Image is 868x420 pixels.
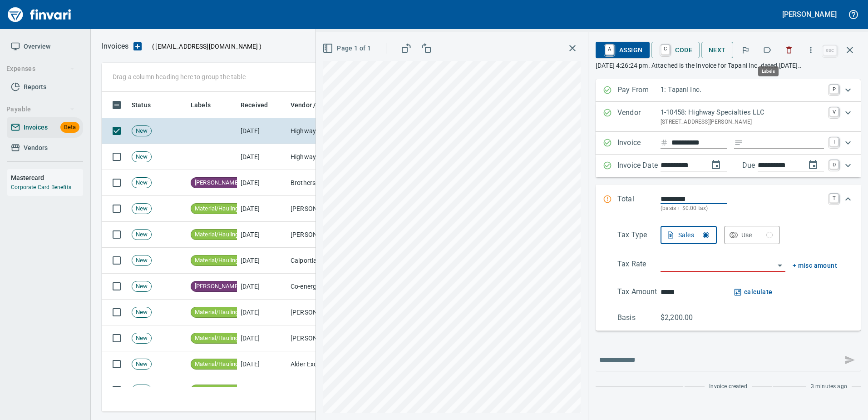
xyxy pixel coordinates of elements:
p: Invoice [617,137,661,149]
div: Expand [596,155,861,177]
p: Due [742,160,785,171]
span: Received [241,100,280,110]
div: Use [741,230,773,241]
span: New [132,153,151,161]
td: [PERSON_NAME] Excavating LLC (1-22988) [287,222,378,248]
span: New [132,230,151,239]
button: Upload an Invoice [128,41,147,52]
p: $2,200.00 [661,312,704,323]
nav: breadcrumb [102,41,128,52]
button: More [801,40,821,60]
span: Material/Hauling [191,360,242,369]
button: CCode [651,42,700,58]
button: Payable [3,101,79,118]
button: Sales [661,226,717,244]
p: Drag a column heading here to group the table [113,72,246,81]
td: [DATE] [237,144,287,170]
span: Material/Hauling [191,386,242,395]
span: New [132,179,151,187]
div: Expand [596,132,861,155]
p: [DATE] 4:26:24 pm. Attached is the Invoice for Tapani Inc. dated [DATE].. [596,61,861,70]
span: Reports [24,81,46,93]
span: Overview [24,41,50,52]
a: esc [823,45,837,55]
a: Reports [7,77,83,97]
td: [DATE] [237,351,287,377]
span: [PERSON_NAME] [191,282,243,291]
td: [PERSON_NAME] Excavating LLC (1-22988) [287,300,378,325]
span: Status [132,100,163,110]
a: Vendors [7,138,83,158]
span: Code [659,42,692,58]
a: InvoicesBeta [7,117,83,138]
span: Next [709,45,726,56]
div: Expand [596,79,861,102]
button: Next [701,42,733,59]
span: This records your message into the invoice and notifies anyone mentioned [839,349,861,371]
span: Invoice created [709,382,747,391]
span: Page 1 of 1 [324,43,371,54]
p: Tax Rate [617,259,661,272]
a: C [661,45,670,55]
span: New [132,308,151,317]
span: Vendors [24,142,48,154]
td: [DATE] [237,248,287,274]
span: New [132,256,151,265]
span: Labels [191,100,222,110]
button: change due date [802,154,824,176]
td: Brothers Concrete Cutting Inc (1-10127) [287,170,378,196]
svg: Invoice number [661,137,668,148]
td: [DATE] [237,377,287,403]
svg: Invoice description [734,138,743,147]
a: Overview [7,36,83,57]
button: [PERSON_NAME] [780,7,839,21]
p: (basis + $0.00 tax) [661,204,824,213]
button: change date [705,154,727,176]
td: [DATE] [237,300,287,325]
td: Highway Specialties LLC (1-10458) [287,118,378,144]
button: AAssign [596,42,650,58]
span: 3 minutes ago [811,382,847,391]
span: Payable [6,104,75,115]
button: + misc amount [793,260,837,271]
span: [PERSON_NAME] [191,179,243,187]
span: Expenses [6,63,75,75]
td: Alder Excavating LLC (1-39796) [287,351,378,377]
p: Pay From [617,85,661,96]
span: Material/Hauling [191,256,242,265]
span: New [132,334,151,343]
span: Labels [191,100,211,110]
p: ( ) [147,42,261,51]
span: Close invoice [821,39,861,61]
div: Sales [678,230,709,241]
td: [PERSON_NAME] Excavating LLC (1-22988) [287,325,378,351]
span: New [132,386,151,395]
h6: Mastercard [11,173,83,183]
button: calculate [734,286,773,298]
button: Expenses [3,60,79,77]
img: Finvari [5,4,74,25]
p: Basis [617,312,661,323]
span: Beta [60,122,79,133]
p: Vendor [617,107,661,126]
td: [DATE] [237,325,287,351]
div: Expand [596,222,861,331]
p: Total [617,194,661,213]
a: V [829,107,838,116]
td: [DATE] [237,118,287,144]
button: Open [774,259,786,272]
button: Flag [735,40,755,60]
button: Use [724,226,780,244]
span: Assign [603,42,642,58]
span: Vendor / From [291,100,332,110]
span: New [132,205,151,213]
a: Corporate Card Benefits [11,184,71,190]
td: Calportland Company (1-11224) [287,248,378,274]
p: Invoice Date [617,160,661,172]
button: Discard [779,40,799,60]
p: [STREET_ADDRESS][PERSON_NAME] [661,118,824,127]
p: Invoices [102,41,128,52]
